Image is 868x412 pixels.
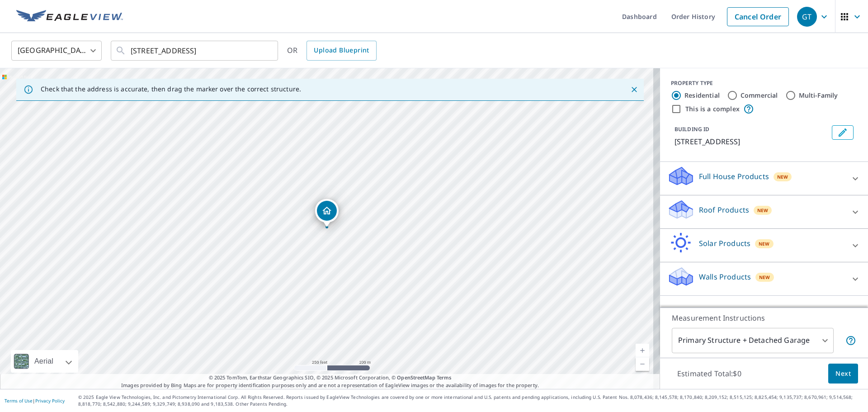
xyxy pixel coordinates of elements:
p: Roof Products [699,204,749,215]
div: GT [797,7,817,27]
span: Next [835,368,851,379]
div: [GEOGRAPHIC_DATA] [11,38,102,63]
label: Multi-Family [799,91,838,100]
div: Full House ProductsNew [667,166,861,191]
a: OpenStreetMap [397,374,435,381]
div: Roof ProductsNew [667,199,861,225]
button: Edit building 1 [832,125,854,140]
span: New [759,274,770,281]
p: Walls Products [699,271,751,282]
div: PROPERTY TYPE [671,79,857,87]
p: Solar Products [699,238,750,249]
div: Aerial [11,350,78,373]
p: [STREET_ADDRESS] [675,136,828,147]
a: Current Level 17, Zoom In [636,344,649,357]
p: Full House Products [699,171,769,182]
label: Residential [684,91,720,100]
p: Estimated Total: $0 [670,364,749,384]
label: This is a complex [685,104,740,114]
label: Commercial [741,91,778,100]
span: Upload Blueprint [314,45,369,56]
button: Next [828,364,858,384]
div: Dropped pin, building 1, Residential property, 2700 Panacea Blvd North Port, FL 34289 [315,199,339,227]
button: Close [628,84,640,95]
p: BUILDING ID [675,125,709,133]
div: Aerial [32,350,56,373]
div: Walls ProductsNew [667,266,861,292]
a: Terms [437,374,452,381]
div: Solar ProductsNew [667,232,861,258]
span: New [759,240,770,247]
p: Measurement Instructions [672,313,856,323]
p: | [5,398,65,403]
span: © 2025 TomTom, Earthstar Geographics SIO, © 2025 Microsoft Corporation, © [209,374,452,382]
a: Terms of Use [5,398,33,404]
p: Check that the address is accurate, then drag the marker over the correct structure. [41,85,301,93]
p: © 2025 Eagle View Technologies, Inc. and Pictometry International Corp. All Rights Reserved. Repo... [78,394,863,407]
img: EV Logo [16,10,123,24]
a: Current Level 17, Zoom Out [636,357,649,371]
span: New [777,173,788,180]
span: New [757,207,769,214]
a: Upload Blueprint [307,41,376,61]
a: Cancel Order [727,7,789,26]
div: Primary Structure + Detached Garage [672,328,834,353]
div: OR [287,41,377,61]
a: Privacy Policy [35,398,65,404]
input: Search by address or latitude-longitude [131,38,259,63]
span: Your report will include the primary structure and a detached garage if one exists. [845,335,856,346]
